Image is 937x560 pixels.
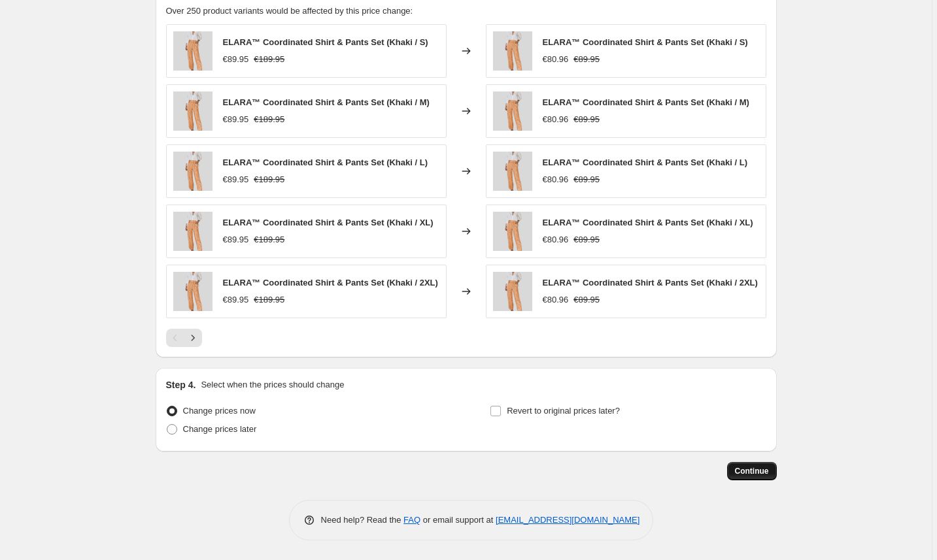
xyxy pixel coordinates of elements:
[543,53,569,66] div: €80.96
[183,424,257,434] span: Change prices later
[173,31,213,71] img: fff_b612752f-a941-4ae7-b463-f98d4865ef78_80x.png
[223,37,428,47] span: ELARA™ Coordinated Shirt & Pants Set (Khaki / S)
[254,293,284,306] strike: €189.95
[543,37,748,47] span: ELARA™ Coordinated Shirt & Pants Set (Khaki / S)
[223,218,434,227] span: ELARA™ Coordinated Shirt & Pants Set (Khaki / XL)
[735,466,769,476] span: Continue
[573,233,600,246] strike: €89.95
[493,152,532,191] img: fff_b612752f-a941-4ae7-b463-f98d4865ef78_80x.png
[254,173,284,186] strike: €189.95
[543,233,569,246] div: €80.96
[173,272,213,311] img: fff_b612752f-a941-4ae7-b463-f98d4865ef78_80x.png
[403,515,420,525] a: FAQ
[223,157,428,167] span: ELARA™ Coordinated Shirt & Pants Set (Khaki / L)
[183,406,256,416] span: Change prices now
[223,293,249,306] div: €89.95
[184,329,202,347] button: Next
[573,53,600,66] strike: €89.95
[223,173,249,186] div: €89.95
[173,152,213,191] img: fff_b612752f-a941-4ae7-b463-f98d4865ef78_80x.png
[493,31,532,71] img: fff_b612752f-a941-4ae7-b463-f98d4865ef78_80x.png
[496,515,639,525] a: [EMAIL_ADDRESS][DOMAIN_NAME]
[573,113,600,126] strike: €89.95
[254,53,284,66] strike: €189.95
[201,378,344,391] p: Select when the prices should change
[727,462,777,480] button: Continue
[321,515,404,525] span: Need help? Read the
[493,91,532,131] img: fff_b612752f-a941-4ae7-b463-f98d4865ef78_80x.png
[543,293,569,306] div: €80.96
[543,218,753,227] span: ELARA™ Coordinated Shirt & Pants Set (Khaki / XL)
[223,53,249,66] div: €89.95
[223,97,430,107] span: ELARA™ Coordinated Shirt & Pants Set (Khaki / M)
[493,212,532,251] img: fff_b612752f-a941-4ae7-b463-f98d4865ef78_80x.png
[573,173,600,186] strike: €89.95
[543,97,749,107] span: ELARA™ Coordinated Shirt & Pants Set (Khaki / M)
[493,272,532,311] img: fff_b612752f-a941-4ae7-b463-f98d4865ef78_80x.png
[166,378,196,391] h2: Step 4.
[543,157,747,167] span: ELARA™ Coordinated Shirt & Pants Set (Khaki / L)
[573,293,600,306] strike: €89.95
[543,113,569,126] div: €80.96
[166,6,413,16] span: Over 250 product variants would be affected by this price change:
[173,212,213,251] img: fff_b612752f-a941-4ae7-b463-f98d4865ef78_80x.png
[223,233,249,246] div: €89.95
[173,91,213,131] img: fff_b612752f-a941-4ae7-b463-f98d4865ef78_80x.png
[254,113,284,126] strike: €189.95
[166,329,202,347] nav: Pagination
[420,515,496,525] span: or email support at
[254,233,284,246] strike: €189.95
[507,406,620,416] span: Revert to original prices later?
[543,173,569,186] div: €80.96
[543,278,758,288] span: ELARA™ Coordinated Shirt & Pants Set (Khaki / 2XL)
[223,113,249,126] div: €89.95
[223,278,438,288] span: ELARA™ Coordinated Shirt & Pants Set (Khaki / 2XL)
